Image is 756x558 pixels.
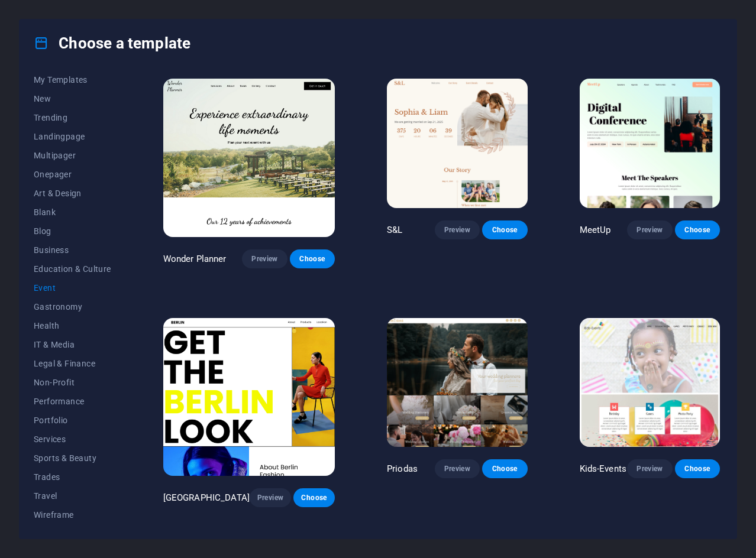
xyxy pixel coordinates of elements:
button: Trending [34,108,111,127]
span: Preview [251,254,277,264]
span: Preview [637,225,663,235]
button: Onepager [34,165,111,184]
button: Preview [250,488,291,507]
button: My Templates [34,70,111,89]
span: Trades [34,472,111,482]
span: Sports & Beauty [34,453,111,463]
button: Art & Design [34,184,111,203]
span: Education & Culture [34,264,111,274]
span: Travel [34,491,111,501]
p: S&L [387,224,402,236]
span: Portfolio [34,416,111,425]
span: Legal & Finance [34,359,111,368]
button: New [34,89,111,108]
span: Choose [299,254,325,264]
span: Preview [444,225,470,235]
span: Choose [492,464,518,473]
img: Wonder Planner [163,79,335,237]
span: Business [34,245,111,255]
span: Preview [444,464,470,473]
button: Performance [34,392,111,411]
span: Art & Design [34,189,111,198]
span: Onepager [34,170,111,179]
span: Multipager [34,151,111,160]
span: Health [34,321,111,330]
button: Business [34,241,111,259]
span: Non-Profit [34,378,111,387]
button: IT & Media [34,335,111,354]
button: Preview [435,220,480,239]
button: Travel [34,486,111,505]
span: Preview [259,493,282,502]
p: Wonder Planner [163,253,227,265]
span: Choose [684,464,710,473]
button: Sports & Beauty [34,449,111,468]
span: Services [34,434,111,444]
button: Non-Profit [34,373,111,392]
span: Preview [637,464,663,473]
button: Choose [290,249,335,268]
p: Kids-Events [580,463,627,475]
span: Choose [492,225,518,235]
button: Event [34,278,111,297]
span: Blank [34,207,111,217]
button: Preview [435,459,480,478]
span: My Templates [34,75,111,85]
span: Landingpage [34,132,111,141]
img: BERLIN [163,318,335,476]
button: Blog [34,222,111,241]
button: Choose [482,220,527,239]
span: Choose [684,225,710,235]
span: Choose [303,493,325,502]
button: Preview [627,459,672,478]
button: Preview [627,220,672,239]
button: Health [34,316,111,335]
button: Services [34,430,111,449]
span: Gastronomy [34,302,111,312]
span: Wireframe [34,510,111,520]
button: Choose [675,459,720,478]
span: New [34,94,111,103]
p: MeetUp [580,224,611,236]
h4: Choose a template [34,34,190,53]
button: Choose [675,220,720,239]
button: Multipager [34,146,111,165]
span: Performance [34,397,111,406]
span: Blog [34,226,111,236]
button: Preview [242,249,287,268]
img: Priodas [387,318,527,447]
button: Choose [293,488,335,507]
button: Wireframe [34,505,111,524]
button: Landingpage [34,127,111,146]
button: Portfolio [34,411,111,430]
img: S&L [387,79,527,208]
img: Kids-Events [580,318,721,447]
button: Blank [34,203,111,222]
button: Gastronomy [34,297,111,316]
img: MeetUp [580,79,721,208]
span: Trending [34,113,111,122]
span: Event [34,283,111,293]
button: Trades [34,468,111,486]
button: Choose [482,459,527,478]
button: Education & Culture [34,259,111,278]
button: Legal & Finance [34,354,111,373]
p: [GEOGRAPHIC_DATA] [163,492,250,504]
span: IT & Media [34,340,111,349]
p: Priodas [387,463,418,475]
